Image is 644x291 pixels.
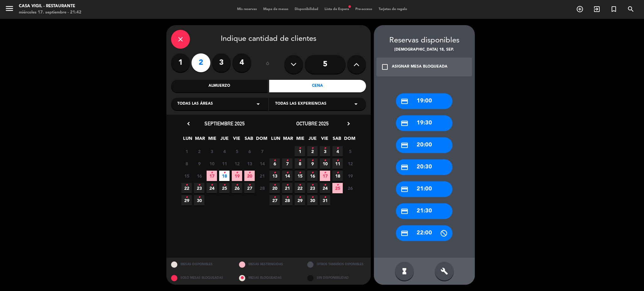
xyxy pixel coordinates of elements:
span: 13 [269,171,280,181]
i: • [336,143,339,153]
span: 31 [320,195,330,206]
span: 24 [207,183,217,193]
span: 28 [257,183,267,193]
span: DOM [344,135,354,145]
span: Todas las áreas [177,101,213,107]
span: 11 [332,158,343,169]
span: MIE [207,135,217,145]
i: • [324,168,326,178]
span: Lista de Espera [321,8,352,11]
i: search [627,5,635,13]
span: 30 [194,195,204,206]
i: • [248,168,251,178]
i: • [223,180,225,190]
span: MIE [295,135,305,145]
span: 16 [194,171,204,181]
i: • [299,143,301,153]
span: 26 [345,183,355,193]
i: • [223,168,225,178]
div: 19:00 [396,93,452,109]
i: credit_card [401,229,408,237]
div: 22:00 [396,225,452,241]
i: credit_card [401,119,408,127]
i: • [236,180,238,190]
i: menu [5,4,14,13]
span: MAR [195,135,205,145]
span: octubre 2025 [296,120,329,127]
span: fiber_manual_record [348,5,352,8]
span: 6 [269,158,280,169]
div: ó [258,53,278,75]
span: 25 [332,183,343,193]
div: 21:00 [396,181,452,197]
span: 7 [282,158,292,169]
div: MESAS DISPONIBLES [166,258,235,271]
span: 5 [232,146,242,156]
span: 4 [219,146,230,156]
span: LUN [182,135,193,145]
span: 7 [257,146,267,156]
i: • [299,192,301,202]
i: • [311,168,314,178]
i: chevron_left [185,120,192,127]
label: 4 [232,53,251,72]
span: 13 [244,158,255,169]
i: • [311,156,314,166]
div: MESAS RESTRINGIDAS [234,258,303,271]
span: Tarjetas de regalo [375,8,410,11]
span: 25 [219,183,230,193]
div: [DEMOGRAPHIC_DATA] 18, sep. [374,47,475,53]
i: credit_card [401,185,408,193]
i: • [324,180,326,190]
i: • [299,168,301,178]
span: 1 [181,146,192,156]
i: • [286,192,288,202]
i: add_circle_outline [576,5,584,13]
i: • [236,168,238,178]
span: 18 [332,171,343,181]
span: 17 [207,171,217,181]
span: SAB [332,135,342,145]
div: 21:30 [396,203,452,219]
label: 3 [212,53,231,72]
span: 14 [257,158,267,169]
i: turned_in_not [610,5,618,13]
i: • [186,180,188,190]
i: • [286,156,288,166]
i: • [311,143,314,153]
span: LUN [270,135,281,145]
i: • [311,192,314,202]
span: 2 [307,146,318,156]
div: Reservas disponibles [374,35,475,47]
span: SAB [244,135,254,145]
span: 29 [295,195,305,206]
span: 14 [282,171,292,181]
span: 21 [282,183,292,193]
span: 19 [345,171,355,181]
i: • [324,143,326,153]
span: 16 [307,171,318,181]
span: 27 [269,195,280,206]
span: 3 [207,146,217,156]
i: arrow_drop_down [352,100,360,108]
span: Mis reservas [234,8,260,11]
span: 3 [320,146,330,156]
span: 26 [232,183,242,193]
span: 10 [207,158,217,169]
div: miércoles 17. septiembre - 21:42 [19,9,81,16]
span: 22 [295,183,305,193]
i: • [274,180,276,190]
i: exit_to_app [593,5,601,13]
span: 15 [295,171,305,181]
span: VIE [231,135,242,145]
span: Pre-acceso [352,8,375,11]
span: 2 [194,146,204,156]
span: 20 [269,183,280,193]
i: chevron_right [345,120,352,127]
i: arrow_drop_down [254,100,262,108]
div: Almuerzo [171,80,268,92]
span: 12 [232,158,242,169]
span: 23 [307,183,318,193]
span: 9 [194,158,204,169]
i: • [336,180,339,190]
